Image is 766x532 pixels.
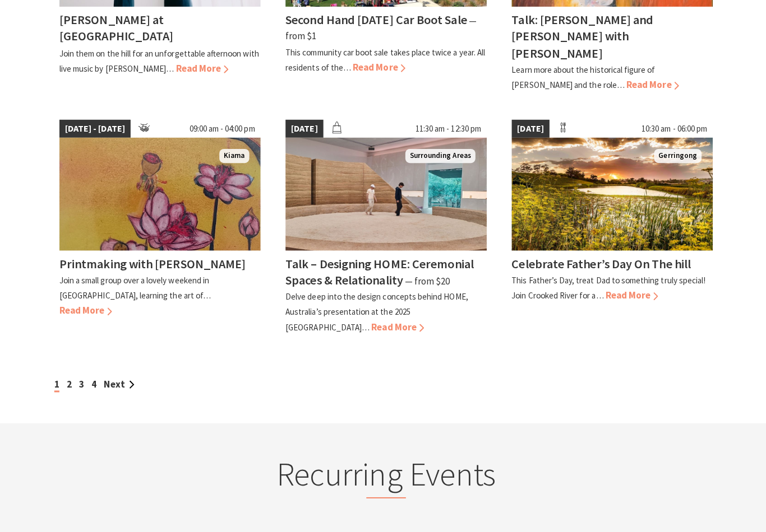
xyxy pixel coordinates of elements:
[182,119,259,137] span: 09:00 am - 04:00 pm
[507,119,707,333] a: [DATE] 10:30 am - 06:00 pm Crooked River Estate Gerringong Celebrate Father’s Day On The hill Thi...
[507,64,650,90] p: Learn more about the historical figure of [PERSON_NAME] and the role…
[283,254,470,286] h4: Talk – Designing HOME: Ceremonial Spaces & Relationality
[66,375,71,388] a: 2
[54,375,59,389] span: 1
[218,148,247,162] span: Kiama
[59,48,257,73] p: Join them on the hill for an unforgettable afternoon with live music by [PERSON_NAME]…
[402,273,446,285] span: ⁠— from $20
[59,119,259,333] a: [DATE] - [DATE] 09:00 am - 04:00 pm Printmaking Kiama Printmaking with [PERSON_NAME] Join a small...
[163,451,603,494] h2: Recurring Events
[283,119,483,333] a: [DATE] 11:30 am - 12:30 pm Two visitors stand in the middle ofn a circular stone art installation...
[368,318,421,330] span: Read More
[59,12,172,44] h4: [PERSON_NAME] at [GEOGRAPHIC_DATA]
[174,62,227,74] span: Read More
[59,273,209,298] p: Join a small group over a lovely weekend in [GEOGRAPHIC_DATA], learning the art of…
[631,119,707,137] span: 10:30 am - 06:00 pm
[59,119,130,137] span: [DATE] - [DATE]
[507,273,700,298] p: This Father’s Day, treat Dad to something truly special! Join Crooked River for a…
[79,375,84,388] a: 3
[402,148,472,162] span: Surrounding Areas
[91,375,96,388] a: 4
[407,119,483,137] span: 11:30 am - 12:30 pm
[103,375,133,388] a: Next
[507,137,707,249] img: Crooked River Estate
[649,148,696,162] span: Gerringong
[283,46,481,72] p: This community car boot sale takes place twice a year. All residents of the…
[507,254,685,269] h4: Celebrate Father’s Day On The hill
[350,60,402,73] span: Read More
[601,287,653,299] span: Read More
[507,12,648,60] h4: Talk: [PERSON_NAME] and [PERSON_NAME] with [PERSON_NAME]
[59,302,111,314] span: Read More
[59,137,259,249] img: Printmaking
[283,12,463,27] h4: Second Hand [DATE] Car Boot Sale
[507,119,545,137] span: [DATE]
[283,289,464,330] p: Delve deep into the design concepts behind HOME, Australia’s presentation at the 2025 [GEOGRAPHIC...
[59,254,244,269] h4: Printmaking with [PERSON_NAME]
[283,119,321,137] span: [DATE]
[283,137,483,249] img: Two visitors stand in the middle ofn a circular stone art installation with sand in the middle
[621,78,673,90] span: Read More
